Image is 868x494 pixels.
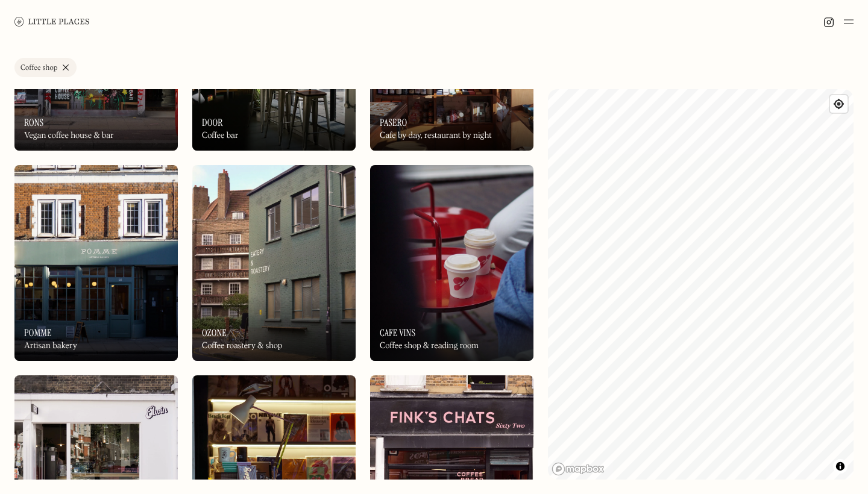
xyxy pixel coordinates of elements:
h3: Ozone [202,327,227,339]
h3: Cafe Vins [380,327,415,339]
img: Cafe Vins [370,165,533,361]
div: Coffee shop & reading room [380,341,479,351]
h3: Pomme [24,327,52,339]
div: Coffee bar [202,131,239,141]
span: Toggle attribution [837,460,844,473]
div: Cafe by day, restaurant by night [380,131,492,141]
h3: Door [202,117,223,128]
canvas: Map [548,89,854,480]
div: Artisan bakery [24,341,77,351]
h3: Pasero [380,117,407,128]
a: Cafe VinsCafe VinsCafe VinsCoffee shop & reading room [370,165,533,361]
button: Find my location [830,95,848,113]
div: Coffee shop [20,64,57,72]
a: Coffee shop [14,58,77,77]
img: Pomme [14,165,178,361]
button: Toggle attribution [833,459,848,474]
a: Mapbox homepage [552,462,605,476]
h3: Rons [24,117,43,128]
a: PommePommePommeArtisan bakery [14,165,178,361]
a: OzoneOzoneOzoneCoffee roastery & shop [192,165,356,361]
img: Ozone [192,165,356,361]
div: Coffee roastery & shop [202,341,282,351]
div: Vegan coffee house & bar [24,131,114,141]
